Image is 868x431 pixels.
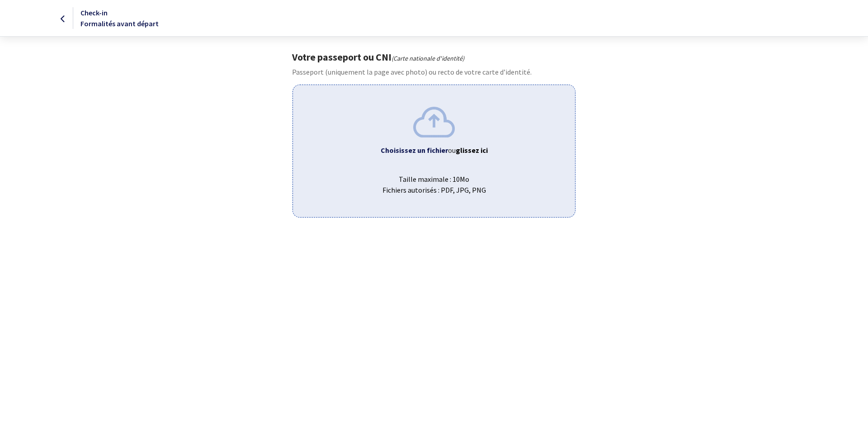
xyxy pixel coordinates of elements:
[300,166,567,195] span: Taille maximale : 10Mo Fichiers autorisés : PDF, JPG, PNG
[292,51,576,63] h1: Votre passeport ou CNI
[448,146,488,155] span: ou
[80,8,159,28] span: Check-in Formalités avant départ
[292,66,576,77] p: Passeport (uniquement la page avec photo) ou recto de votre carte d’identité.
[392,54,464,62] i: (Carte nationale d'identité)
[381,146,448,155] b: Choisissez un fichier
[456,146,488,155] b: glissez ici
[413,107,455,137] img: upload.png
